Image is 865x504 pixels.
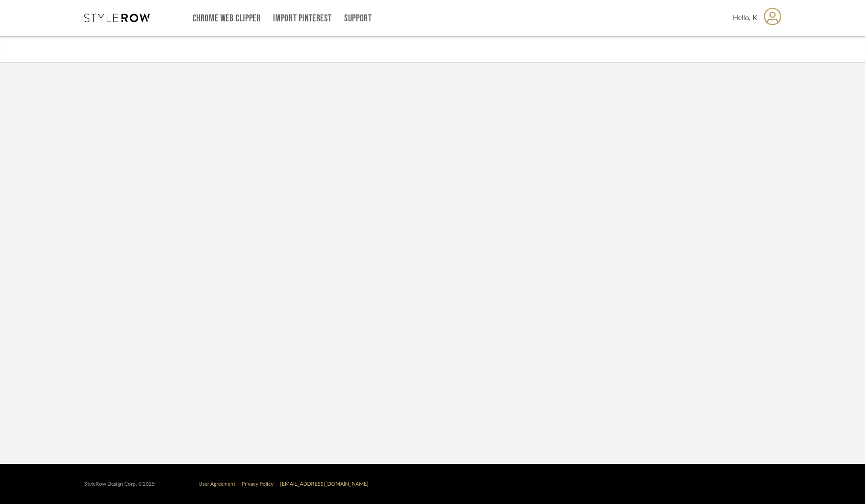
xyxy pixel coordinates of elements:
a: [EMAIL_ADDRESS][DOMAIN_NAME] [280,481,369,487]
a: Privacy Policy [242,481,274,487]
a: Support [344,15,372,22]
a: Import Pinterest [273,15,332,22]
a: User Agreement [198,481,235,487]
span: Hello, K [733,13,757,23]
div: StyleRow Design Corp. ©2025 [84,481,155,487]
a: Chrome Web Clipper [193,15,261,22]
